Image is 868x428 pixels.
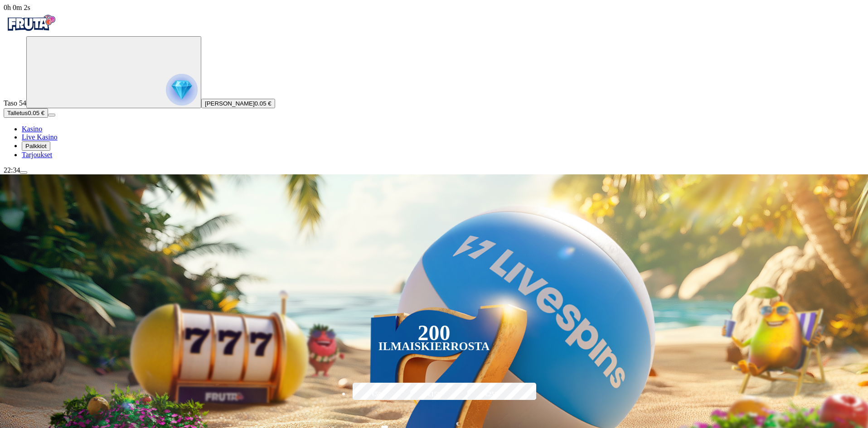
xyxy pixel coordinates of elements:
[22,133,58,141] a: poker-chip iconLive Kasino
[205,100,255,107] span: [PERSON_NAME]
[417,327,450,338] div: 200
[20,171,27,174] button: menu
[25,143,47,149] span: Palkkiot
[408,381,461,408] label: €150
[350,381,403,408] label: €50
[4,4,30,11] span: user session time
[26,36,201,108] button: reward progress
[22,151,52,159] a: gift-inverted iconTarjoukset
[4,12,864,159] nav: Primary
[7,110,28,116] span: Talletus
[201,99,275,108] button: [PERSON_NAME]0.05 €
[4,99,26,107] span: Taso 54
[22,125,42,133] span: Kasino
[166,74,198,106] img: reward progress
[22,141,50,151] button: reward iconPalkkiot
[378,341,490,352] div: Ilmaiskierrosta
[4,28,58,36] a: Fruta
[4,166,20,174] span: 22:34
[4,108,48,118] button: Talletusplus icon0.05 €
[465,381,518,408] label: €250
[48,114,55,116] button: menu
[22,133,58,141] span: Live Kasino
[22,151,52,159] span: Tarjoukset
[28,110,44,116] span: 0.05 €
[255,100,272,107] span: 0.05 €
[4,12,58,34] img: Fruta
[22,125,42,133] a: diamond iconKasino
